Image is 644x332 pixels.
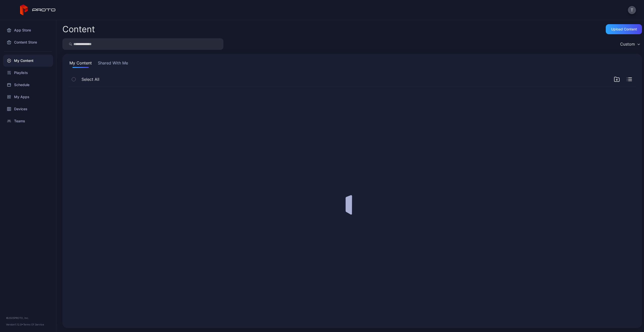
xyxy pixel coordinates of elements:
div: Upload Content [611,27,637,31]
a: Teams [3,115,53,127]
button: T [628,6,636,14]
div: © 2025 PROTO, Inc. [6,316,50,320]
button: Upload Content [606,24,642,34]
div: Content [62,25,95,33]
a: Content Store [3,36,53,48]
button: My Content [68,60,93,68]
a: App Store [3,24,53,36]
a: Terms Of Service [23,323,44,326]
a: Schedule [3,79,53,91]
button: Shared With Me [97,60,129,68]
button: Custom [618,38,642,50]
span: Version 1.12.0 • [6,323,23,326]
div: Custom [620,42,635,47]
a: Devices [3,103,53,115]
span: Select All [82,76,99,82]
a: Playlists [3,67,53,79]
a: My Content [3,55,53,67]
a: My Apps [3,91,53,103]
